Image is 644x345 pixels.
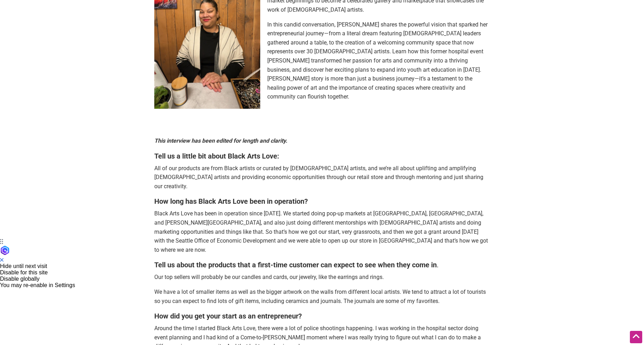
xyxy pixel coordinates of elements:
[630,331,642,343] div: Scroll Back to Top
[154,20,490,101] p: In this candid conversation, [PERSON_NAME] shares the powerful vision that sparked her entreprene...
[154,287,490,305] p: We have a lot of smaller items as well as the bigger artwork on the walls from different local ar...
[154,164,490,191] p: All of our products are from Black artists or curated by [DEMOGRAPHIC_DATA] artists, and we’re al...
[154,261,437,269] strong: Tell us about the products that a first-time customer can expect to see when they come in
[154,152,279,160] strong: Tell us a little bit about Black Arts Love:
[154,137,287,144] em: This interview has been edited for length and clarity.
[154,209,490,254] p: Black Arts Love has been in operation since [DATE]. We started doing pop-up markets at [GEOGRAPHI...
[154,260,490,270] h5: .
[154,273,490,282] p: Our top sellers will probably be our candles and cards, our jewelry, like the earrings and rings.
[154,312,302,320] strong: How did you get your start as an entrepreneur?
[154,197,308,206] strong: How long has Black Arts Love been in operation?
